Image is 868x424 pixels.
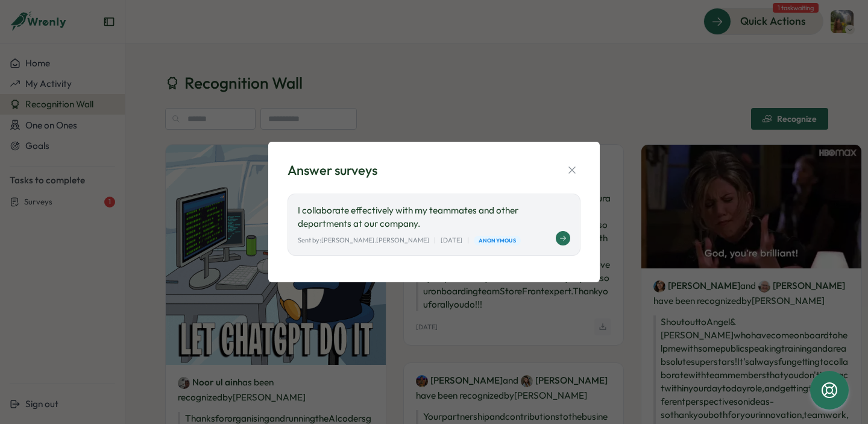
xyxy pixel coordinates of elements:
[434,235,436,245] p: |
[288,194,580,256] a: I collaborate effectively with my teammates and other departments at our company.Sent by:[PERSON_...
[479,236,516,245] span: Anonymous
[298,204,570,230] p: I collaborate effectively with my teammates and other departments at our company.
[467,235,469,245] p: |
[288,161,377,180] div: Answer surveys
[298,235,429,245] p: Sent by: [PERSON_NAME].[PERSON_NAME]
[441,235,462,245] p: [DATE]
